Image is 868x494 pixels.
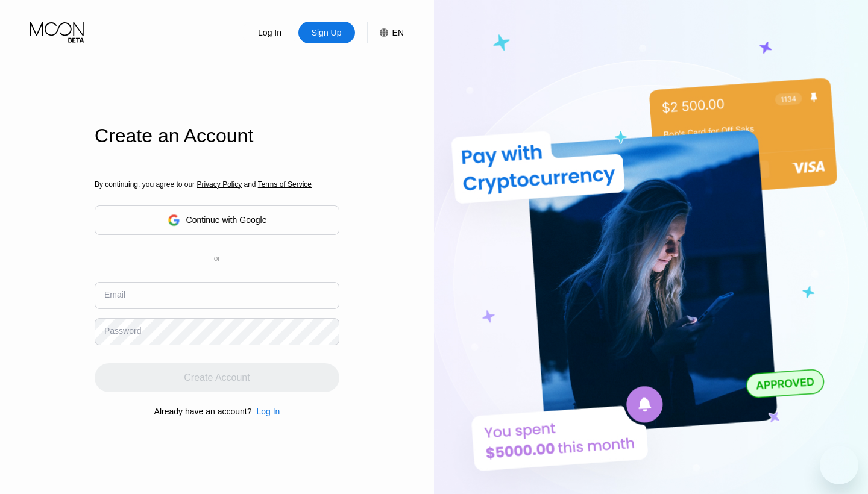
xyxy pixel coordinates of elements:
[214,254,221,263] div: or
[104,290,125,299] div: Email
[242,180,258,189] span: and
[298,22,355,43] div: Sign Up
[257,27,283,39] div: Log In
[154,407,252,416] div: Already have an account?
[310,27,343,39] div: Sign Up
[186,215,267,225] div: Continue with Google
[256,407,280,416] div: Log In
[258,180,312,189] span: Terms of Service
[95,180,339,189] div: By continuing, you agree to our
[367,22,404,43] div: EN
[242,22,298,43] div: Log In
[251,407,280,416] div: Log In
[820,446,858,484] iframe: Кнопка запуска окна обмена сообщениями
[392,28,404,37] div: EN
[197,180,242,189] span: Privacy Policy
[95,125,339,147] div: Create an Account
[95,205,339,235] div: Continue with Google
[104,326,141,336] div: Password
